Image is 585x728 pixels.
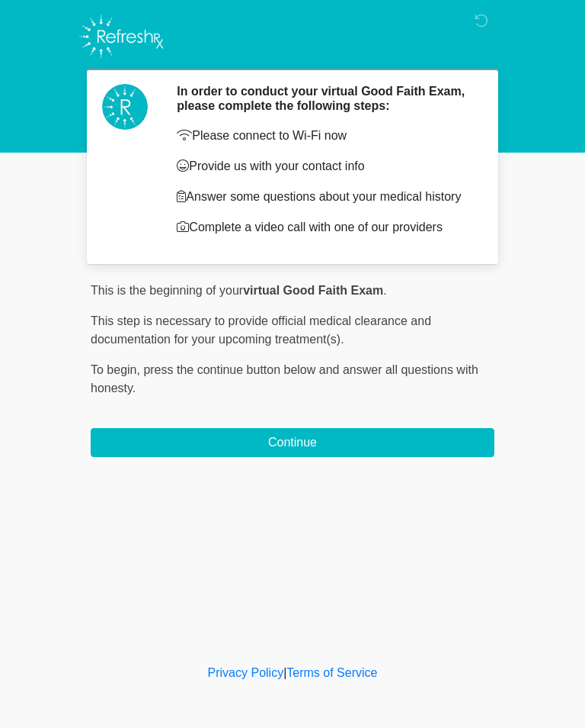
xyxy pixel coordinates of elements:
[283,666,286,679] a: |
[91,363,478,395] span: press the continue button below and answer all questions with honesty.
[177,127,472,145] p: Please connect to Wi-Fi now
[91,428,494,457] button: Continue
[102,84,148,130] img: Agent Avatar
[91,284,243,297] span: This is the beginning of your
[177,84,472,113] h2: In order to conduct your virtual Good Faith Exam, please complete the following steps:
[383,284,386,297] span: .
[91,314,431,346] span: This step is necessary to provide official medical clearance and documentation for your upcoming ...
[286,666,377,679] a: Terms of Service
[177,157,472,176] p: Provide us with your contact info
[243,284,383,297] strong: virtual Good Faith Exam
[75,11,168,62] img: Refresh RX Logo
[208,666,284,679] a: Privacy Policy
[91,363,143,376] span: To begin,
[177,188,472,206] p: Answer some questions about your medical history
[177,218,472,237] p: Complete a video call with one of our providers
